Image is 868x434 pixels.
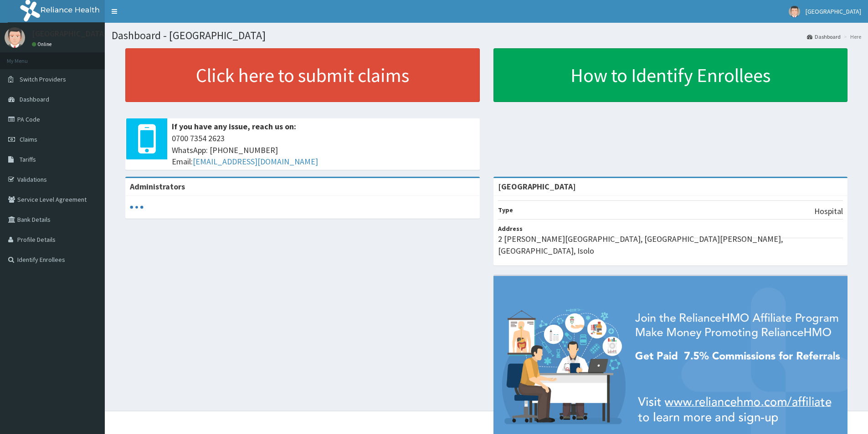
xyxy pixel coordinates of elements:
[20,95,49,103] span: Dashboard
[498,225,523,233] b: Address
[172,133,475,168] span: 0700 7354 2623 WhatsApp: [PHONE_NUMBER] Email:
[172,121,296,132] b: If you have any issue, reach us on:
[789,6,800,17] img: User Image
[5,27,25,48] img: User Image
[842,33,861,41] li: Here
[498,233,843,256] p: 2 [PERSON_NAME][GEOGRAPHIC_DATA], [GEOGRAPHIC_DATA][PERSON_NAME], [GEOGRAPHIC_DATA], Isolo
[125,48,480,102] a: Click here to submit claims
[20,135,37,143] span: Claims
[193,156,318,167] a: [EMAIL_ADDRESS][DOMAIN_NAME]
[20,155,36,163] span: Tariffs
[20,75,66,83] span: Switch Providers
[32,41,54,47] a: Online
[493,48,848,102] a: How to Identify Enrollees
[806,7,861,15] span: [GEOGRAPHIC_DATA]
[814,205,843,217] p: Hospital
[130,181,185,192] b: Administrators
[498,181,576,192] strong: [GEOGRAPHIC_DATA]
[32,30,107,38] p: [GEOGRAPHIC_DATA]
[112,30,861,41] h1: Dashboard - [GEOGRAPHIC_DATA]
[807,33,841,41] a: Dashboard
[498,206,513,214] b: Type
[130,200,144,214] svg: audio-loading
